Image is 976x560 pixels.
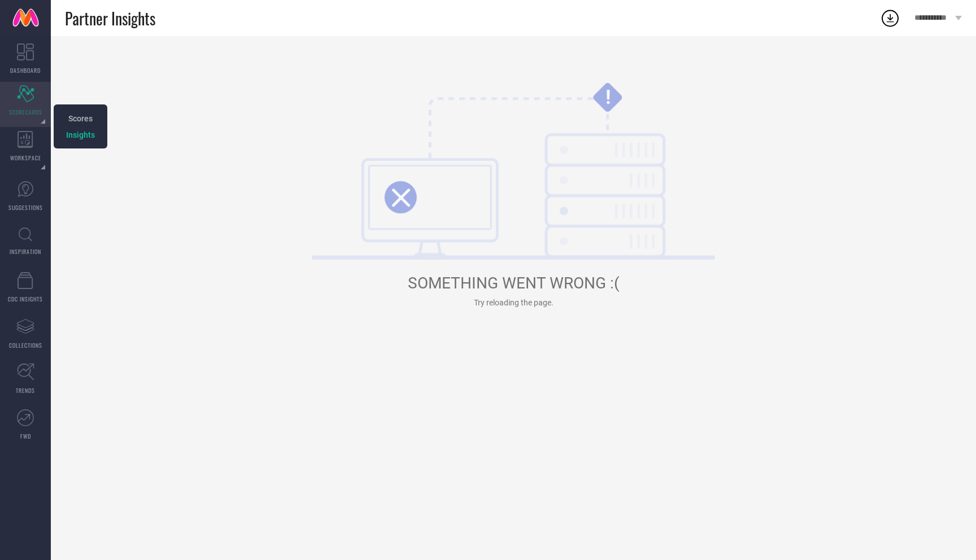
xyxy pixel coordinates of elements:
span: INSPIRATION [10,247,41,256]
a: Scores [68,113,93,124]
span: TRENDS [16,386,35,395]
tspan: ! [605,86,611,108]
span: WORKSPACE [10,154,41,162]
div: Open download list [880,8,900,28]
span: Partner Insights [65,7,155,30]
span: SOMETHING WENT WRONG :( [408,274,620,292]
span: DASHBOARD [10,66,41,75]
span: Insights [66,130,95,139]
span: Try reloading the page. [474,298,554,307]
a: Insights [66,129,95,140]
span: CDC INSIGHTS [8,295,43,303]
span: Scores [68,114,93,123]
span: FWD [20,432,31,440]
span: COLLECTIONS [9,341,42,349]
span: SUGGESTIONS [8,203,43,212]
span: SCORECARDS [9,108,42,116]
